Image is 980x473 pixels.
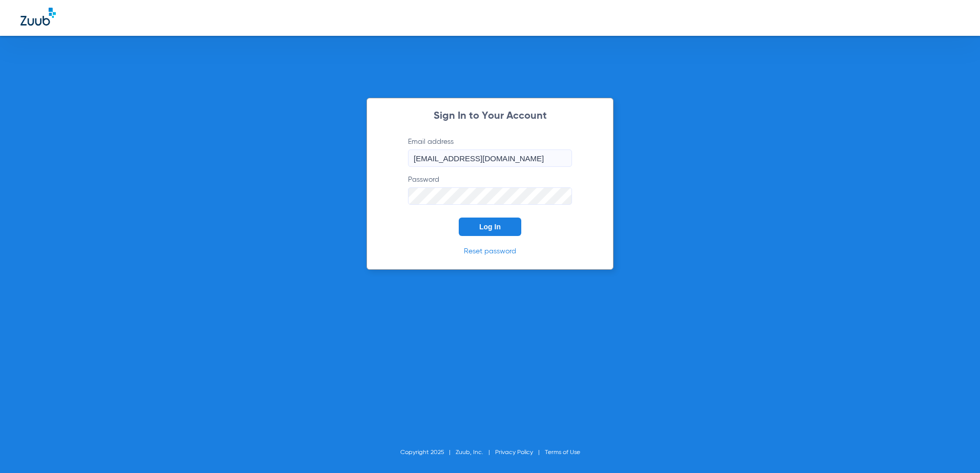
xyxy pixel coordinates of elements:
[456,447,495,458] li: Zuub, Inc.
[545,449,580,456] a: Terms of Use
[408,175,572,205] label: Password
[21,8,56,26] img: Zuub Logo
[393,111,587,121] h2: Sign In to Your Account
[459,218,521,236] button: Log In
[408,187,572,205] input: Password
[408,137,572,167] label: Email address
[479,223,501,231] span: Log In
[464,248,516,255] a: Reset password
[408,149,572,167] input: Email address
[495,449,533,456] a: Privacy Policy
[400,447,456,458] li: Copyright 2025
